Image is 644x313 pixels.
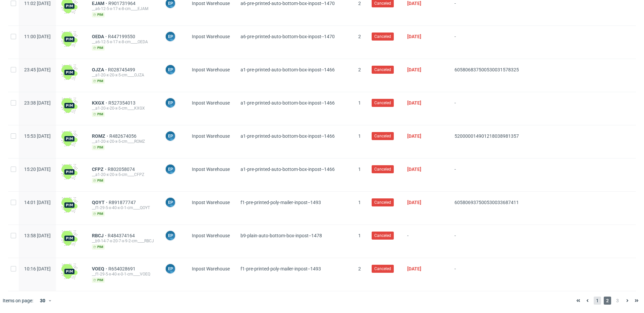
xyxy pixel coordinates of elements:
span: b9-plain-auto-bottom-box-inpost--1478 [240,233,322,238]
span: Inpost Warehouse [192,34,230,39]
span: f1-pre-printed-poly-mailer-inpost--1493 [240,266,321,271]
span: 10:16 [DATE] [24,266,51,271]
span: pim [92,12,105,17]
span: Canceled [374,266,391,272]
span: [DATE] [407,1,421,6]
div: 30 [36,296,48,305]
span: 2 [358,1,361,6]
span: Canceled [374,199,391,205]
figcaption: EP [166,65,175,74]
span: Inpost Warehouse [192,100,230,106]
div: __f1-29-5-x-40-x-0-1-cm____VOEQ [92,271,154,277]
span: Canceled [374,100,391,106]
span: [DATE] [407,200,421,205]
img: wHgJFi1I6lmhQAAAABJRU5ErkJggg== [61,197,77,213]
a: KXGX [92,100,108,106]
img: wHgJFi1I6lmhQAAAABJRU5ErkJggg== [61,131,77,147]
img: wHgJFi1I6lmhQAAAABJRU5ErkJggg== [61,31,77,47]
span: Inpost Warehouse [192,266,230,271]
span: pim [92,112,105,117]
a: CFPZ [92,167,108,172]
span: Inpost Warehouse [192,67,230,72]
a: R484374164 [108,233,136,238]
a: R891877747 [109,200,137,205]
a: QOYT [92,200,109,205]
span: Canceled [374,0,391,6]
span: Canceled [374,233,391,239]
img: wHgJFi1I6lmhQAAAABJRU5ErkJggg== [61,64,77,80]
img: wHgJFi1I6lmhQAAAABJRU5ErkJggg== [61,230,77,246]
span: OEDA [92,34,108,39]
figcaption: EP [166,32,175,41]
span: a1-pre-printed-auto-bottom-box-inpost--1466 [240,133,335,139]
span: 15:20 [DATE] [24,167,51,172]
span: [DATE] [407,266,421,271]
span: pim [92,277,105,283]
span: Inpost Warehouse [192,1,230,6]
span: [DATE] [407,133,421,139]
span: pim [92,211,105,216]
span: 23:38 [DATE] [24,100,51,106]
span: - [454,100,519,117]
span: Canceled [374,34,391,40]
a: R802058074 [108,167,136,172]
span: 23:45 [DATE] [24,67,51,72]
span: Canceled [374,133,391,139]
figcaption: EP [166,198,175,207]
div: __a1-20-x-20-x-5-cm____ROMZ [92,139,154,144]
a: R028745499 [108,67,137,72]
span: [DATE] [407,67,421,72]
span: 1 [358,133,361,139]
span: 1 [358,100,361,106]
span: Inpost Warehouse [192,167,230,172]
span: Canceled [374,166,391,172]
span: 2 [358,266,361,271]
span: pim [92,78,105,84]
span: 2 [604,297,611,305]
span: pim [92,244,105,250]
span: a6-pre-printed-auto-bottom-box-inpost--1470 [240,34,335,39]
span: 11:00 [DATE] [24,34,51,39]
a: VOEQ [92,266,108,271]
figcaption: EP [166,131,175,141]
span: f1-pre-printed-poly-mailer-inpost--1493 [240,200,321,205]
img: wHgJFi1I6lmhQAAAABJRU5ErkJggg== [61,164,77,180]
span: Inpost Warehouse [192,233,230,238]
div: __f1-29-5-x-40-x-0-1-cm____QOYT [92,205,154,210]
figcaption: EP [166,231,175,240]
span: 2 [358,34,361,39]
a: R447199550 [108,34,137,39]
span: 1 [358,200,361,205]
span: ROMZ [92,133,109,139]
div: __a1-20-x-20-x-5-cm____CFPZ [92,172,154,177]
figcaption: EP [166,165,175,174]
a: R654028691 [108,266,137,271]
span: - [454,167,519,183]
div: __a6-12-5-x-17-x-8-cm____EJAM [92,6,154,11]
div: __a1-20-x-20-x-5-cm____KXGX [92,106,154,111]
span: 2 [358,67,361,72]
img: wHgJFi1I6lmhQAAAABJRU5ErkJggg== [61,98,77,114]
span: a1-pre-printed-auto-bottom-box-inpost--1466 [240,167,335,172]
a: R482674056 [109,133,138,139]
span: R901731964 [108,1,137,6]
span: 1 [358,167,361,172]
a: RBCJ [92,233,108,238]
span: [DATE] [407,34,421,39]
a: R527354013 [108,100,137,106]
figcaption: EP [166,98,175,108]
span: 605806837500530031578325 [454,67,519,72]
span: - [407,233,444,250]
a: OJZA [92,67,108,72]
span: - [454,233,519,250]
